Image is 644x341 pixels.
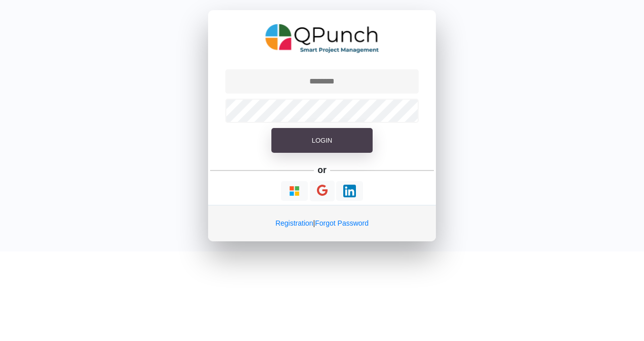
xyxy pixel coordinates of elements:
[288,185,301,197] img: Loading...
[315,219,369,227] a: Forgot Password
[312,137,332,144] span: Login
[208,205,436,241] div: |
[310,181,335,201] button: Continue With Google
[275,219,313,227] a: Registration
[281,181,308,201] button: Continue With Microsoft Azure
[336,181,363,201] button: Continue With LinkedIn
[265,20,379,57] img: QPunch
[343,185,356,197] img: Loading...
[271,128,373,153] button: Login
[316,163,329,177] h5: or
